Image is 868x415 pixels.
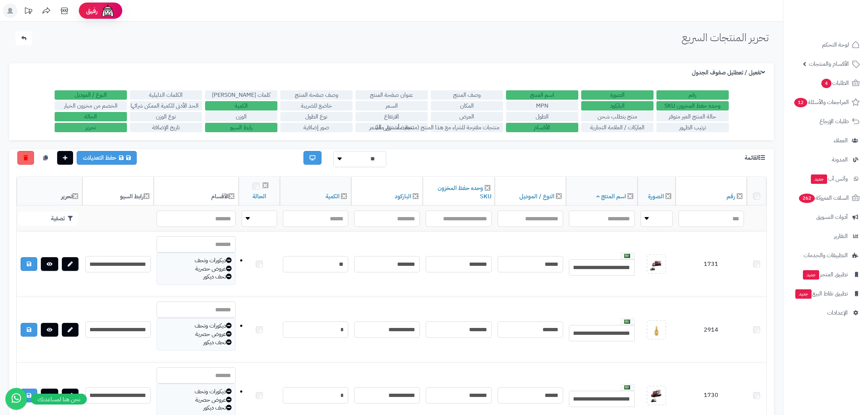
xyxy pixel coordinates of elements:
label: تحرير [55,123,127,132]
label: الخصم من مخزون الخيار [55,101,127,111]
td: 1731 [676,232,747,297]
label: تاريخ الإضافة [130,123,202,132]
label: كلمات [PERSON_NAME] [205,90,277,100]
td: 2914 [676,297,747,363]
a: تطبيق المتجرجديد [788,266,864,283]
div: ديكورات وتحف [161,388,232,396]
span: 262 [799,194,815,203]
a: تطبيق نقاط البيعجديد [788,285,864,302]
label: اسم المنتج [506,90,578,100]
a: الباركود [395,192,411,201]
a: الطلبات4 [788,74,864,92]
span: تطبيق المتجر [802,269,848,280]
a: الصورة [648,192,664,201]
th: الأقسام [154,177,239,206]
span: تطبيق نقاط البيع [795,289,848,299]
label: رقم [656,90,729,100]
div: ديكورات وتحف [161,256,232,265]
img: ai-face.png [101,4,115,18]
label: الارتفاع [356,112,428,121]
label: حالة المنتج الغير متوفر [656,112,729,121]
span: جديد [795,289,812,299]
div: عروض حصرية [161,265,232,273]
h3: تفعيل / تعطليل صفوف الجدول [692,69,767,76]
label: منتج يتطلب شحن [581,112,654,121]
label: الطول [506,112,578,121]
a: المدونة [788,151,864,168]
label: الصورة [581,90,654,100]
a: الحالة [252,192,266,201]
a: حفظ التعديلات [77,151,137,165]
a: وآتس آبجديد [788,170,864,187]
a: وحده حفظ المخزون SKU [438,184,492,201]
label: وصف صفحة المنتج [280,90,353,100]
a: اسم المنتج [596,192,626,201]
div: تحف ديكور [161,338,232,347]
label: منتجات مقترحة للشراء مع هذا المنتج (منتجات تُشترى معًا) [431,123,503,132]
span: التطبيقات والخدمات [804,250,848,260]
label: الباركود [581,101,654,111]
label: العرض [431,112,503,121]
a: طلبات الإرجاع [788,113,864,130]
div: ديكورات وتحف [161,322,232,330]
label: الكلمات الدليلية [130,90,202,100]
label: النوع / الموديل [55,90,127,100]
label: الكمية [205,101,277,111]
div: تحف ديكور [161,273,232,281]
label: الحالة [55,112,127,121]
a: المراجعات والأسئلة12 [788,94,864,111]
label: السعر [356,101,428,111]
span: جديد [811,174,827,184]
a: لوحة التحكم [788,36,864,53]
span: جديد [803,270,819,280]
a: النوع / الموديل [519,192,554,201]
div: عروض حصرية [161,330,232,338]
label: تخفيضات على السعر [356,123,428,132]
label: نوع الوزن [130,112,202,121]
button: تصفية [18,212,78,225]
span: 4 [821,79,831,88]
span: الطلبات [821,78,849,88]
a: التطبيقات والخدمات [788,247,864,264]
label: نوع الطول [280,112,353,121]
label: الحد الأدنى للكمية الممكن شرائها [130,101,202,111]
th: رابط السيو [82,177,154,206]
a: رقم [727,192,735,201]
a: السلات المتروكة262 [788,189,864,207]
span: أدوات التسويق [816,212,848,222]
div: تحف ديكور [161,404,232,412]
h1: تحرير المنتجات السريع [682,31,769,43]
div: عروض حصرية [161,396,232,404]
label: عنوان صفحة المنتج [356,90,428,100]
a: أدوات التسويق [788,208,864,226]
span: طلبات الإرجاع [820,116,849,126]
span: المدونة [832,155,848,165]
label: الوزن [205,112,277,121]
span: العملاء [834,135,848,146]
a: تحديثات المنصة [19,4,37,20]
label: رابط السيو [205,123,277,132]
label: خاضع للضريبة [280,101,353,111]
span: السلات المتروكة [798,193,849,203]
span: المراجعات والأسئلة [793,97,849,107]
span: وآتس آب [810,174,848,184]
span: رفيق [86,7,98,15]
span: التقارير [834,231,848,241]
label: وحده حفظ المخزون SKU [656,101,729,111]
label: MPN [506,101,578,111]
span: الأقسام والمنتجات [809,59,849,69]
span: 12 [794,98,807,107]
img: العربية [624,254,630,258]
label: الأقسام [506,123,578,132]
span: لوحة التحكم [822,40,849,50]
label: صور إضافية [280,123,353,132]
img: العربية [624,320,630,324]
a: التقارير [788,228,864,245]
th: تحرير [17,177,82,206]
label: المكان [431,101,503,111]
label: ترتيب الظهور [656,123,729,132]
img: العربية [624,385,630,389]
h3: القائمة [745,155,767,161]
label: وصف المنتج [431,90,503,100]
a: الكمية [325,192,340,201]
